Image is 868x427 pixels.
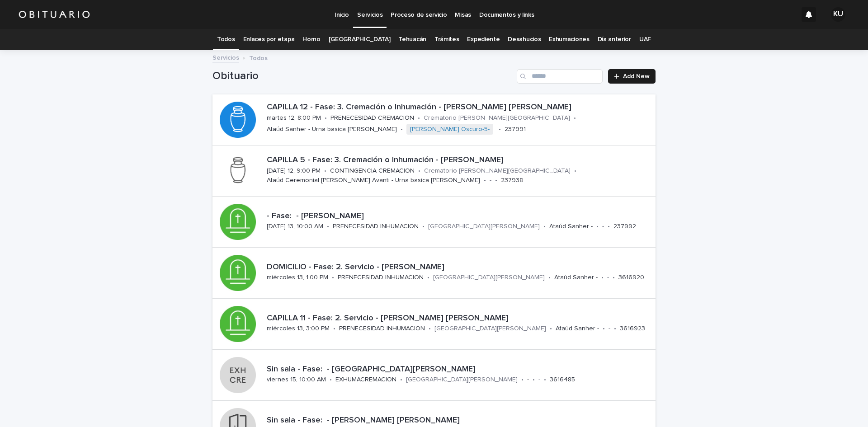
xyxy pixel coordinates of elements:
p: [GEOGRAPHIC_DATA][PERSON_NAME] [406,376,518,384]
a: Trámites [434,29,459,50]
p: Crematorio [PERSON_NAME][GEOGRAPHIC_DATA] [424,114,570,122]
p: CAPILLA 5 - Fase: 3. Cremación o Inhumación - [PERSON_NAME] [267,155,652,165]
p: • [550,325,552,333]
p: CONTINGENCIA CREMACION [330,167,415,175]
p: martes 12, 8:00 PM [267,114,321,122]
p: Todos [249,52,268,62]
p: - [527,376,529,384]
a: [GEOGRAPHIC_DATA] [329,29,391,50]
p: miércoles 13, 3:00 PM [267,325,330,333]
p: • [544,376,546,384]
p: • [614,325,616,333]
p: • [427,274,429,282]
p: • [422,223,425,230]
p: PRENECESIDAD INHUMACION [333,223,419,230]
p: - [490,177,491,184]
p: Sin sala - Fase: - [PERSON_NAME] [PERSON_NAME] [267,416,652,426]
p: - Fase: - [PERSON_NAME] [267,211,652,221]
p: Sin sala - Fase: - [GEOGRAPHIC_DATA][PERSON_NAME] [267,365,652,375]
a: Desahucios [508,29,541,50]
p: • [548,274,551,282]
p: • [324,167,326,175]
a: [PERSON_NAME] Oscuro-5- [410,126,490,133]
p: CAPILLA 12 - Fase: 3. Cremación o Inhumación - [PERSON_NAME] [PERSON_NAME] [267,103,652,113]
p: Ataúd Sanher - [549,223,593,230]
p: • [499,126,501,133]
p: • [429,325,431,333]
p: [DATE] 12, 9:00 PM [267,167,321,175]
p: • [613,274,615,282]
a: Add New [608,69,656,84]
a: Horno [302,29,320,50]
p: • [574,167,576,175]
h1: Obituario [212,70,513,83]
p: CAPILLA 11 - Fase: 2. Servicio - [PERSON_NAME] [PERSON_NAME] [267,314,652,324]
p: • [325,114,327,122]
p: PRENECESIDAD INHUMACION [339,325,425,333]
p: Crematorio [PERSON_NAME][GEOGRAPHIC_DATA] [424,167,571,175]
a: Día anterior [598,29,631,50]
p: • [332,274,334,282]
p: [DATE] 13, 10:00 AM [267,223,323,230]
p: • [401,126,403,133]
p: viernes 15, 10:00 AM [267,376,326,384]
a: DOMICILIO - Fase: 2. Servicio - [PERSON_NAME]miércoles 13, 1:00 PM•PRENECESIDAD INHUMACION•[GEOGR... [212,248,656,299]
p: • [521,376,524,384]
p: Ataúd Sanher - Urna basica [PERSON_NAME] [267,126,397,133]
a: CAPILLA 12 - Fase: 3. Cremación o Inhumación - [PERSON_NAME] [PERSON_NAME]martes 12, 8:00 PM•PREN... [212,94,656,145]
p: • [333,325,335,333]
p: miércoles 13, 1:00 PM [267,274,328,282]
p: DOMICILIO - Fase: 2. Servicio - [PERSON_NAME] [267,263,652,272]
p: • [418,114,420,122]
a: Expediente [467,29,500,50]
p: PRENECESIDAD CREMACION [330,114,414,122]
p: • [574,114,576,122]
a: Exhumaciones [549,29,589,50]
p: Ataúd Sanher - [554,274,598,282]
p: [GEOGRAPHIC_DATA][PERSON_NAME] [434,325,546,333]
p: [GEOGRAPHIC_DATA][PERSON_NAME] [428,223,540,230]
p: Ataúd Sanher - [556,325,599,333]
p: 3616923 [620,325,645,333]
a: Tehuacán [398,29,426,50]
input: Search [517,69,603,84]
p: • [533,376,535,384]
a: - Fase: - [PERSON_NAME][DATE] 13, 10:00 AM•PRENECESIDAD INHUMACION•[GEOGRAPHIC_DATA][PERSON_NAME]... [212,197,656,248]
p: PRENECESIDAD INHUMACION [338,274,424,282]
p: 3616920 [618,274,644,282]
p: • [543,223,546,230]
a: Todos [217,29,235,50]
img: HUM7g2VNRLqGMmR9WVqf [18,5,90,23]
p: • [608,223,610,230]
p: • [327,223,329,230]
p: - [538,376,540,384]
p: 237992 [613,223,636,230]
a: CAPILLA 5 - Fase: 3. Cremación o Inhumación - [PERSON_NAME][DATE] 12, 9:00 PM•CONTINGENCIA CREMAC... [212,145,656,197]
a: Sin sala - Fase: - [GEOGRAPHIC_DATA][PERSON_NAME]viernes 15, 10:00 AM•EXHUMACREMACION•[GEOGRAPHIC... [212,350,656,401]
p: - [602,223,604,230]
a: Enlaces por etapa [243,29,295,50]
span: Add New [623,73,650,80]
p: Ataúd Ceremonial [PERSON_NAME] Avanti - Urna basica [PERSON_NAME] [267,177,480,184]
p: - [607,274,609,282]
p: 237991 [505,126,526,133]
a: CAPILLA 11 - Fase: 2. Servicio - [PERSON_NAME] [PERSON_NAME]miércoles 13, 3:00 PM•PRENECESIDAD IN... [212,299,656,350]
p: • [601,274,604,282]
p: • [330,376,332,384]
p: [GEOGRAPHIC_DATA][PERSON_NAME] [433,274,545,282]
p: EXHUMACREMACION [335,376,396,384]
p: • [400,376,402,384]
div: KU [831,7,845,22]
p: • [418,167,420,175]
p: - [609,325,610,333]
a: UAF [639,29,651,50]
p: 237938 [501,177,523,184]
p: • [495,177,497,184]
a: Servicios [212,52,239,62]
p: • [596,223,599,230]
p: • [603,325,605,333]
p: • [484,177,486,184]
p: 3616485 [550,376,575,384]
